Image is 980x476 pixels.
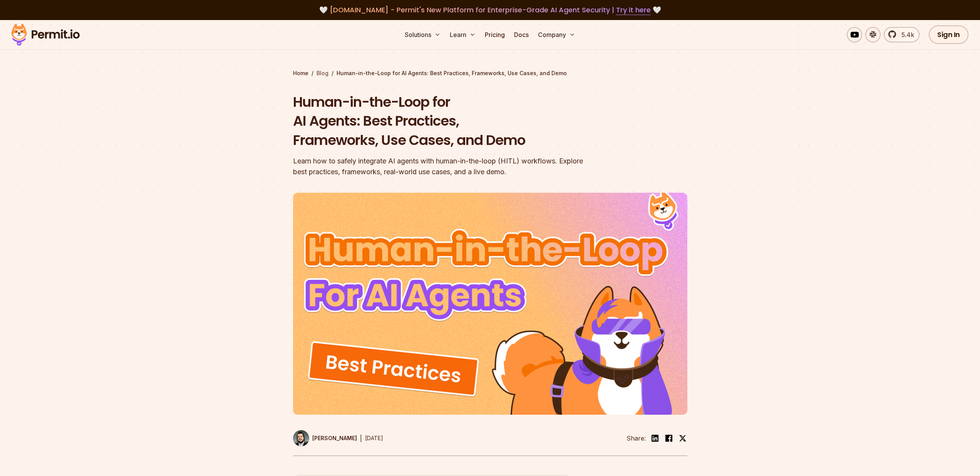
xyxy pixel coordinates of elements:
[293,69,687,77] div: / /
[365,435,383,441] time: [DATE]
[664,434,673,443] img: facebook
[330,5,651,15] span: [DOMAIN_NAME] - Permit's New Platform for Enterprise-Grade AI Agent Security |
[293,156,589,177] div: Learn how to safely integrate AI agents with human-in-the-loop (HITL) workflows. Explore best pra...
[650,434,660,443] img: linkedin
[8,22,83,48] img: Permit logo
[616,5,651,15] a: Try it here
[360,434,362,443] div: |
[897,30,914,39] span: 5.4k
[402,27,444,42] button: Solutions
[535,27,578,42] button: Company
[884,27,920,42] a: 5.4k
[511,27,532,42] a: Docs
[293,93,589,150] h1: Human-in-the-Loop for AI Agents: Best Practices, Frameworks, Use Cases, and Demo
[317,69,328,77] a: Blog
[679,434,687,442] img: twitter
[482,27,508,42] a: Pricing
[293,430,309,446] img: Gabriel L. Manor
[293,69,308,77] a: Home
[312,434,357,442] p: [PERSON_NAME]
[293,430,357,446] a: [PERSON_NAME]
[447,27,479,42] button: Learn
[18,5,962,15] div: 🤍 🤍
[929,25,968,44] a: Sign In
[627,434,646,443] li: Share:
[293,193,687,415] img: Human-in-the-Loop for AI Agents: Best Practices, Frameworks, Use Cases, and Demo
